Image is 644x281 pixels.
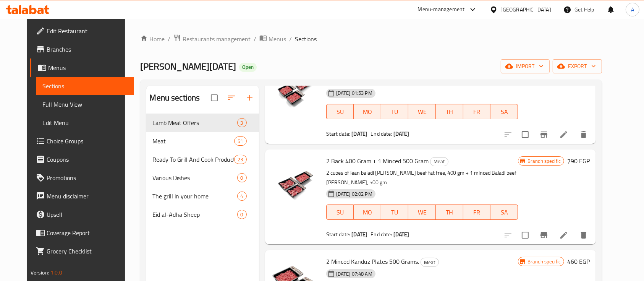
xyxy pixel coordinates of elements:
[30,150,134,169] a: Coupons
[494,207,515,218] span: SA
[31,268,49,278] span: Version:
[524,158,564,165] span: Branch specific
[574,125,593,144] button: delete
[295,34,317,44] span: Sections
[517,127,533,143] span: Select to update
[235,156,246,163] span: 23
[354,104,381,119] button: MO
[535,125,553,144] button: Branch-specific-item
[152,155,234,164] div: Ready To Grill And Cook Products
[140,34,602,44] nav: breadcrumb
[42,81,128,91] span: Sections
[146,132,259,150] div: Meat51
[333,89,375,97] span: [DATE] 01:53 PM
[574,226,593,244] button: delete
[501,59,550,73] button: import
[237,173,247,182] div: items
[238,174,246,182] span: 0
[30,187,134,205] a: Menu disclaimer
[559,231,568,240] a: Edit menu item
[146,110,259,227] nav: Menu sections
[507,62,544,71] span: import
[152,210,237,219] div: Eid al-Adha Sheep
[384,207,406,218] span: TU
[357,106,378,117] span: MO
[430,157,448,166] div: Meat
[36,114,134,132] a: Edit Menu
[421,258,439,267] span: Meat
[330,106,351,117] span: SU
[535,226,553,244] button: Branch-specific-item
[354,205,381,220] button: MO
[326,155,429,167] span: 2 Back 400 Gram + 1 Minced 500 Gram
[271,156,320,205] img: 2 Back 400 Gram + 1 Minced 500 Gram
[30,58,134,77] a: Menus
[146,114,259,132] div: Lamb Meat Offers3
[289,34,292,44] li: /
[47,210,128,219] span: Upsell
[238,119,246,127] span: 3
[149,92,200,104] h2: Menu sections
[42,118,128,127] span: Edit Menu
[466,207,488,218] span: FR
[50,268,62,278] span: 1.0.0
[30,40,134,58] a: Branches
[333,190,375,198] span: [DATE] 02:02 PM
[567,256,590,267] h6: 460 EGP
[559,62,596,71] span: export
[326,168,518,187] p: 2 cubes of lean baladi [PERSON_NAME] beef fat free, 400 gm + 1 minced Baladi beef [PERSON_NAME], ...
[146,169,259,187] div: Various Dishes0
[326,77,518,87] p: 2 minced baladi [PERSON_NAME] beef 500 g + 1 cubed baladi front beef front 400 g
[30,205,134,224] a: Upsell
[140,58,236,75] span: [PERSON_NAME][DATE]
[238,211,246,218] span: 0
[47,136,128,146] span: Choice Groups
[351,129,367,139] b: [DATE]
[47,247,128,256] span: Grocery Checklist
[411,207,433,218] span: WE
[567,156,590,166] h6: 790 EGP
[490,104,518,119] button: SA
[237,210,247,219] div: items
[206,90,222,106] span: Select all sections
[47,192,128,201] span: Menu disclaimer
[222,89,241,107] span: Sort sections
[326,104,354,119] button: SU
[30,22,134,40] a: Edit Restaurant
[326,229,351,239] span: Start date:
[466,106,488,117] span: FR
[381,205,409,220] button: TU
[239,64,257,70] span: Open
[152,173,237,182] span: Various Dishes
[269,34,286,44] span: Menus
[326,256,419,267] span: 2 Minced Kanduz Plates 500 Grams.
[553,59,602,73] button: export
[517,227,533,243] span: Select to update
[408,205,436,220] button: WE
[463,205,491,220] button: FR
[559,130,568,139] a: Edit menu item
[393,229,409,239] b: [DATE]
[436,205,463,220] button: TH
[146,187,259,205] div: The grill in your home4
[241,89,259,107] button: Add section
[463,104,491,119] button: FR
[30,224,134,242] a: Coverage Report
[47,45,128,54] span: Branches
[42,100,128,109] span: Full Menu View
[371,129,392,139] span: End date:
[524,258,564,265] span: Branch specific
[146,205,259,224] div: Eid al-Adha Sheep0
[183,34,251,44] span: Restaurants management
[439,207,460,218] span: TH
[411,106,433,117] span: WE
[494,106,515,117] span: SA
[152,136,234,146] div: Meat
[152,118,237,127] span: Lamb Meat Offers
[259,34,286,44] a: Menus
[408,104,436,119] button: WE
[333,270,375,278] span: [DATE] 07:48 AM
[30,132,134,150] a: Choice Groups
[140,34,165,44] a: Home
